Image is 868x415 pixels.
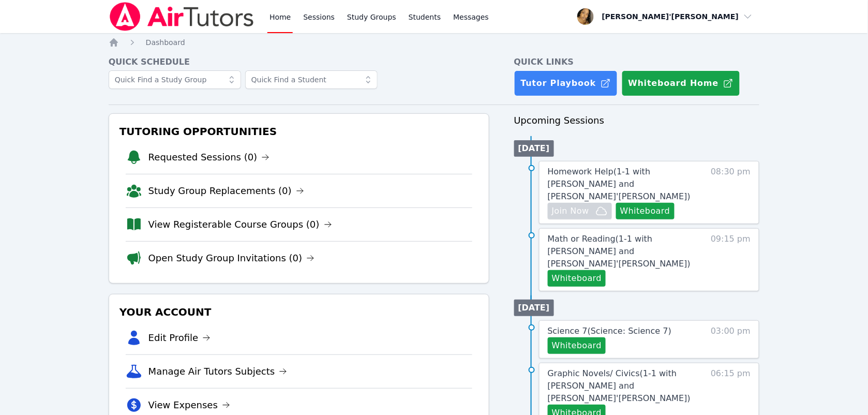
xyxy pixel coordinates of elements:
h4: Quick Schedule [109,56,489,68]
a: Manage Air Tutors Subjects [148,364,288,379]
a: Science 7(Science: Science 7) [548,325,672,337]
a: Graphic Novels/ Civics(1-1 with [PERSON_NAME] and [PERSON_NAME]'[PERSON_NAME]) [548,367,700,405]
nav: Breadcrumb [109,37,760,48]
h3: Your Account [117,303,481,321]
button: Whiteboard Home [622,70,740,96]
a: Edit Profile [148,331,211,345]
input: Quick Find a Study Group [109,70,241,89]
span: Math or Reading ( 1-1 with [PERSON_NAME] and [PERSON_NAME]'[PERSON_NAME] ) [548,234,691,269]
span: Messages [453,12,489,22]
span: Graphic Novels/ Civics ( 1-1 with [PERSON_NAME] and [PERSON_NAME]'[PERSON_NAME] ) [548,368,691,403]
li: [DATE] [514,300,554,316]
span: Science 7 ( Science: Science 7 ) [548,326,672,336]
h3: Tutoring Opportunities [117,122,481,141]
a: Open Study Group Invitations (0) [148,251,315,265]
a: View Registerable Course Groups (0) [148,217,332,232]
button: Whiteboard [548,270,606,287]
a: Tutor Playbook [514,70,618,96]
a: View Expenses [148,398,230,412]
input: Quick Find a Student [245,70,378,89]
a: Math or Reading(1-1 with [PERSON_NAME] and [PERSON_NAME]'[PERSON_NAME]) [548,233,700,270]
a: Dashboard [146,37,185,48]
span: Homework Help ( 1-1 with [PERSON_NAME] and [PERSON_NAME]'[PERSON_NAME] ) [548,167,691,201]
button: Whiteboard [548,337,606,354]
span: Dashboard [146,38,185,47]
a: Requested Sessions (0) [148,150,270,165]
button: Whiteboard [616,203,675,219]
span: 09:15 pm [711,233,751,287]
li: [DATE] [514,140,554,157]
span: 08:30 pm [711,166,751,219]
a: Study Group Replacements (0) [148,184,304,198]
a: Homework Help(1-1 with [PERSON_NAME] and [PERSON_NAME]'[PERSON_NAME]) [548,166,700,203]
h3: Upcoming Sessions [514,113,760,128]
span: 03:00 pm [711,325,751,354]
img: Air Tutors [109,2,255,31]
span: Join Now [552,205,589,217]
h4: Quick Links [514,56,760,68]
button: Join Now [548,203,612,219]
